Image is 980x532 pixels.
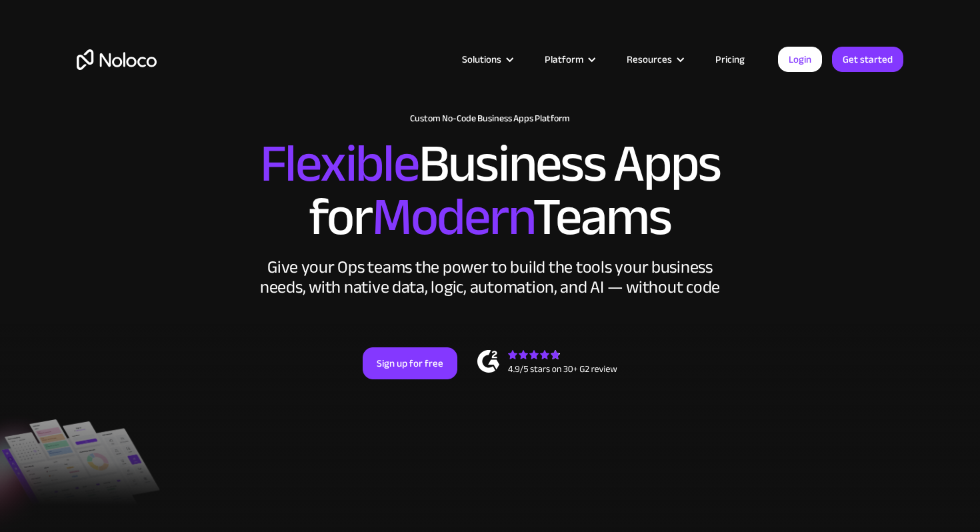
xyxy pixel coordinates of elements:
[627,51,672,68] div: Resources
[372,167,533,267] span: Modern
[363,347,457,379] a: Sign up for free
[77,49,157,70] a: home
[528,51,610,68] div: Platform
[699,51,761,68] a: Pricing
[257,257,723,297] div: Give your Ops teams the power to build the tools your business needs, with native data, logic, au...
[832,47,903,72] a: Get started
[260,114,419,213] span: Flexible
[545,51,583,68] div: Platform
[778,47,822,72] a: Login
[610,51,699,68] div: Resources
[445,51,528,68] div: Solutions
[462,51,501,68] div: Solutions
[77,137,903,244] h2: Business Apps for Teams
